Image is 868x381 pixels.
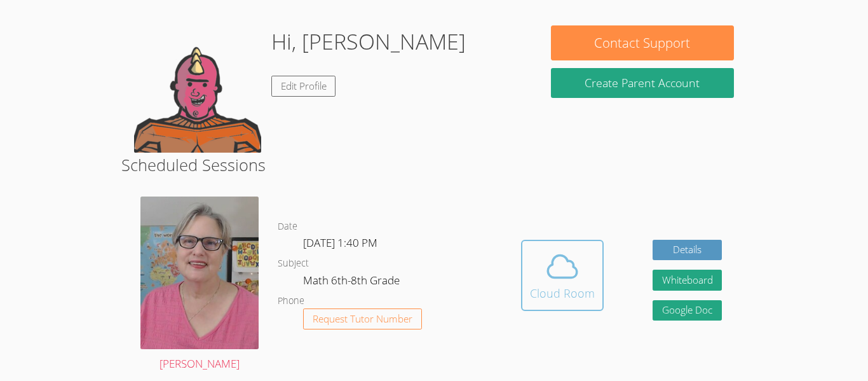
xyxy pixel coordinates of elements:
h1: Hi, [PERSON_NAME] [271,25,466,58]
span: Request Tutor Number [313,314,412,324]
button: Contact Support [551,25,734,60]
button: Create Parent Account [551,68,734,98]
img: default.png [134,25,261,153]
a: Google Doc [653,300,722,321]
h2: Scheduled Sessions [121,153,747,177]
dd: Math 6th-8th Grade [303,272,402,293]
span: [DATE] 1:40 PM [303,235,377,250]
a: Edit Profile [271,76,336,97]
dt: Subject [278,256,309,272]
div: Cloud Room [530,284,595,302]
button: Cloud Room [521,240,604,311]
dt: Date [278,219,297,235]
img: avatar.png [140,197,259,349]
a: Details [653,240,722,261]
button: Request Tutor Number [303,308,422,329]
dt: Phone [278,293,304,309]
a: [PERSON_NAME] [140,197,259,373]
button: Whiteboard [653,270,722,291]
